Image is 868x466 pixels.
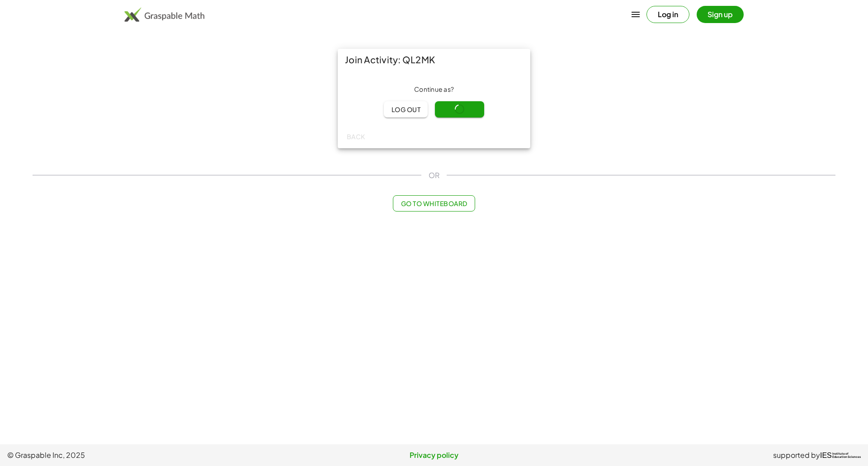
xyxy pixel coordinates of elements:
[292,450,576,461] a: Privacy policy
[384,101,428,118] button: Log out
[393,195,475,212] button: Go to Whiteboard
[429,170,439,181] span: OR
[646,6,689,23] button: Log in
[820,450,861,461] a: IESInstitute ofEducation Sciences
[391,105,420,113] span: Log out
[345,85,523,94] div: Continue as ?
[820,451,832,460] span: IES
[697,6,744,23] button: Sign up
[832,452,861,459] span: Institute of Education Sciences
[401,199,467,207] span: Go to Whiteboard
[7,450,292,461] span: © Graspable Inc, 2025
[773,450,820,461] span: supported by
[338,49,530,71] div: Join Activity: QL2MK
